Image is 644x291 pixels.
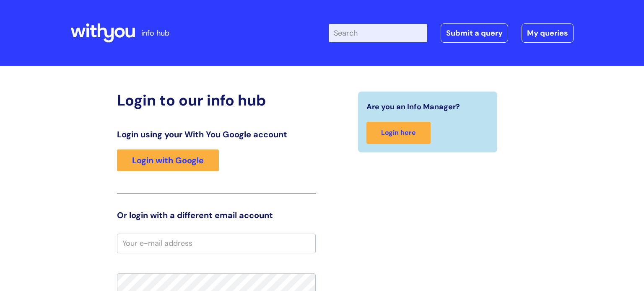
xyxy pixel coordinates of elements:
p: info hub [141,26,169,40]
a: Login with Google [117,149,219,171]
h3: Or login with a different email account [117,210,316,220]
h3: Login using your With You Google account [117,129,316,139]
span: Are you an Info Manager? [366,100,460,113]
a: Submit a query [441,23,508,43]
input: Your e-mail address [117,234,316,253]
h2: Login to our info hub [117,91,316,109]
a: Login here [366,122,431,144]
input: Search [329,24,427,42]
a: My queries [522,23,574,43]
